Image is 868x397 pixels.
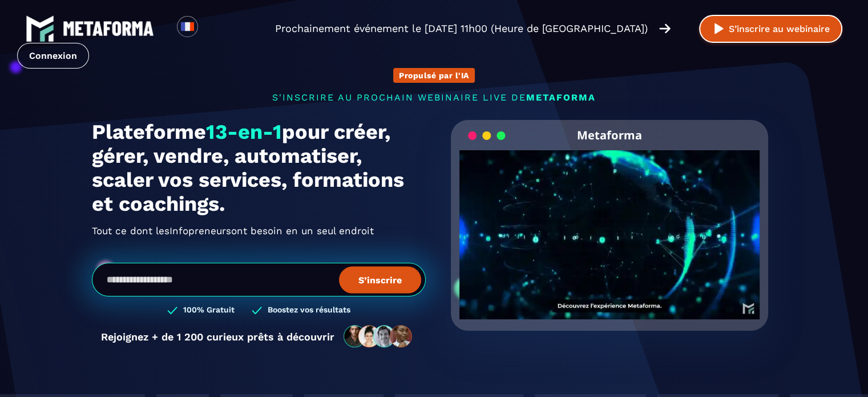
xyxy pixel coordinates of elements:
[198,16,226,41] div: Search for option
[26,14,54,43] img: logo
[180,19,195,34] img: fr
[712,22,726,36] img: play
[659,22,671,35] img: arrow-right
[268,305,350,316] h3: Boostez vos résultats
[468,130,506,141] img: loading
[92,222,426,240] h2: Tout ce dont les ont besoin en un seul endroit
[206,120,282,144] span: 13-en-1
[167,305,177,316] img: checked
[275,21,648,37] p: Prochainement événement le [DATE] 11h00 (Heure de [GEOGRAPHIC_DATA])
[699,15,842,43] button: S’inscrire au webinaire
[340,324,417,348] img: community-people
[169,222,231,240] span: Infopreneurs
[252,305,262,316] img: checked
[17,43,89,69] a: Connexion
[92,120,426,216] h1: Plateforme pour créer, gérer, vendre, automatiser, scaler vos services, formations et coachings.
[63,21,154,36] img: logo
[339,266,421,293] button: S’inscrire
[92,92,777,103] p: s'inscrire au prochain webinaire live de
[526,92,596,103] span: METAFORMA
[459,150,760,300] video: Your browser does not support the video tag.
[577,120,642,150] h2: Metaforma
[208,22,216,35] input: Search for option
[101,331,334,343] p: Rejoignez + de 1 200 curieux prêts à découvrir
[183,305,235,316] h3: 100% Gratuit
